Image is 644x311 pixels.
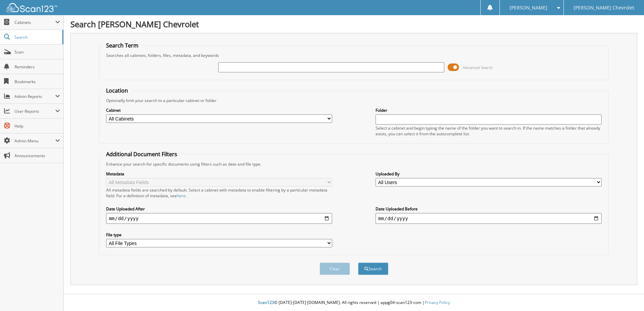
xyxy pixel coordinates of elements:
span: Bookmarks [14,79,60,84]
span: Advanced Search [463,65,493,70]
label: Metadata [106,171,332,177]
a: Privacy Policy [425,300,450,305]
span: [PERSON_NAME] Chevrolet [574,6,634,10]
span: Search [14,34,59,40]
input: start [106,213,332,224]
legend: Search Term [103,42,142,49]
div: Optionally limit your search to a particular cabinet or folder [103,98,605,103]
span: Scan [14,49,60,55]
span: Scan123 [258,300,274,305]
span: [PERSON_NAME] [510,6,547,10]
label: File type [106,232,332,238]
span: Admin Reports [14,94,55,99]
label: Folder [376,107,602,113]
label: Date Uploaded Before [376,206,602,212]
legend: Location [103,87,131,94]
span: Admin Menu [14,138,55,144]
iframe: Chat Widget [610,279,644,311]
div: Enhance your search for specific documents using filters such as date and file type. [103,161,605,167]
label: Cabinet [106,107,332,113]
span: Cabinets [14,20,55,25]
h1: Search [PERSON_NAME] Chevrolet [70,19,637,30]
a: here [177,193,186,199]
img: scan123-logo-white.svg [7,3,57,12]
span: Help [14,123,60,129]
span: Reminders [14,64,60,70]
span: Announcements [14,153,60,159]
label: Date Uploaded After [106,206,332,212]
span: User Reports [14,108,55,114]
label: Uploaded By [376,171,602,177]
button: Search [358,263,388,275]
input: end [376,213,602,224]
div: All metadata fields are searched by default. Select a cabinet with metadata to enable filtering b... [106,187,332,199]
div: Searches all cabinets, folders, files, metadata, and keywords [103,53,605,58]
button: Clear [320,263,350,275]
legend: Additional Document Filters [103,150,181,158]
div: © [DATE]-[DATE] [DOMAIN_NAME]. All rights reserved | appg04-scan123-com | [64,295,644,311]
div: Select a cabinet and begin typing the name of the folder you want to search in. If the name match... [376,125,602,137]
